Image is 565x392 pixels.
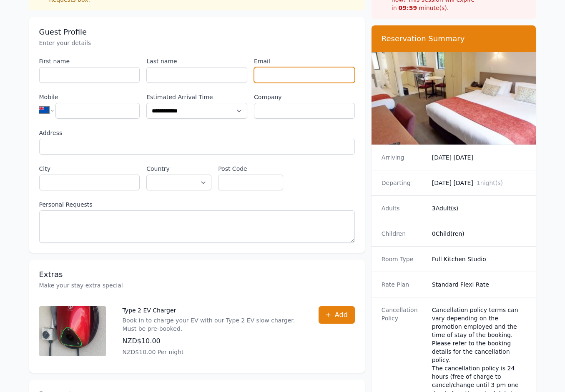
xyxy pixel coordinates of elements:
[432,204,526,212] dd: 3 Adult(s)
[432,179,526,187] dd: [DATE] [DATE]
[123,348,302,356] p: NZD$10.00 Per night
[254,57,355,65] label: Email
[432,230,526,238] dd: 0 Child(ren)
[39,165,140,173] label: City
[382,255,425,263] dt: Room Type
[382,230,425,238] dt: Children
[218,165,283,173] label: Post Code
[39,57,140,65] label: First name
[477,180,503,186] span: 1 night(s)
[39,93,140,101] label: Mobile
[382,153,425,162] dt: Arriving
[39,39,355,47] p: Enter your details
[39,129,355,137] label: Address
[123,306,302,315] p: Type 2 EV Charger
[432,280,526,289] dd: Standard Flexi Rate
[39,27,355,37] h3: Guest Profile
[382,280,425,289] dt: Rate Plan
[399,5,417,11] strong: 09 : 59
[39,270,355,280] h3: Extras
[382,179,425,187] dt: Departing
[123,316,302,333] p: Book in to charge your EV with our Type 2 EV slow charger. Must be pre-booked.
[39,200,355,209] label: Personal Requests
[432,153,526,162] dd: [DATE] [DATE]
[39,306,106,356] img: Type 2 EV Charger
[372,52,536,145] img: Full Kitchen Studio
[382,34,526,44] h3: Reservation Summary
[123,336,302,346] p: NZD$10.00
[335,310,348,320] span: Add
[146,93,247,101] label: Estimated Arrival Time
[146,165,211,173] label: Country
[432,255,526,263] dd: Full Kitchen Studio
[382,204,425,212] dt: Adults
[319,306,355,324] button: Add
[39,281,355,290] p: Make your stay extra special
[254,93,355,101] label: Company
[146,57,247,65] label: Last name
